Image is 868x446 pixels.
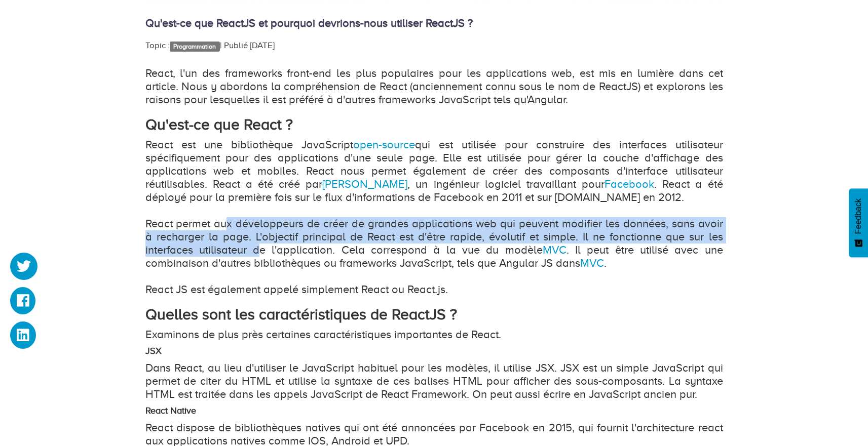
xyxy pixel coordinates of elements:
p: Dans React, au lieu d'utiliser le JavaScript habituel pour les modèles, il utilise JSX. JSX est u... [145,361,723,401]
p: React, l'un des frameworks front-end les plus populaires pour les applications web, est mis en lu... [145,67,723,106]
strong: React Native [145,406,196,416]
span: Publié [DATE] [224,40,275,50]
a: MVC [580,257,604,269]
a: Programmation [170,42,220,52]
strong: Qu'est-ce que React ? [145,116,293,133]
strong: Quelles sont les caractéristiques de ReactJS ? [145,306,457,323]
h4: Qu'est-ce que ReactJS et pourquoi devrions-nous utiliser ReactJS ? [145,17,723,29]
a: [PERSON_NAME] [322,178,407,190]
p: React est une bibliothèque JavaScript qui est utilisée pour construire des interfaces utilisateur... [145,138,723,296]
span: Feedback [854,198,863,234]
strong: JSX [145,346,162,356]
a: Facebook [605,178,654,190]
button: Feedback - Afficher l’enquête [849,188,868,257]
a: open-source [353,138,415,151]
span: Topic : | [145,40,222,50]
a: MVC [543,244,567,256]
p: Examinons de plus près certaines caractéristiques importantes de React. [145,328,723,341]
